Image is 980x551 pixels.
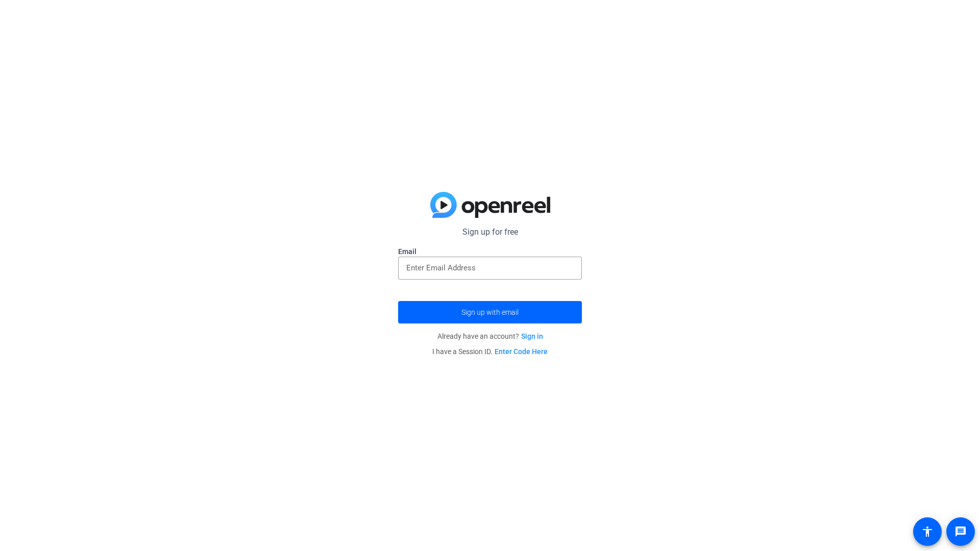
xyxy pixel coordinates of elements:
a: Sign in [521,332,543,340]
mat-icon: message [954,525,967,538]
img: blue-gradient.svg [430,192,550,218]
input: Enter Email Address [406,262,574,274]
span: I have a Session ID. [432,347,548,356]
mat-icon: accessibility [921,525,934,538]
button: Sign up with email [398,301,582,323]
label: Email [398,246,582,257]
p: Sign up for free [398,226,582,238]
a: Enter Code Here [495,347,548,356]
span: Already have an account? [437,332,543,340]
